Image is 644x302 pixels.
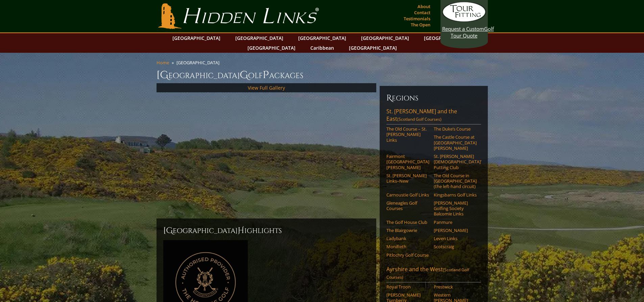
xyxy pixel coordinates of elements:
a: Pitlochry Golf Course [386,252,429,258]
a: About [416,2,432,11]
a: The Golf House Club [386,219,429,225]
a: [PERSON_NAME] [434,228,477,233]
a: [GEOGRAPHIC_DATA] [232,33,287,43]
span: H [238,225,244,236]
a: Ayrshire and the West(Scotland Golf Courses) [386,265,481,282]
h2: [GEOGRAPHIC_DATA] ighlights [163,225,369,236]
a: Gleneagles Golf Courses [386,200,429,211]
h6: Regions [386,93,481,103]
a: [GEOGRAPHIC_DATA] [295,33,350,43]
a: Caribbean [307,43,337,53]
a: The Duke’s Course [434,126,477,132]
span: G [240,68,248,82]
a: [GEOGRAPHIC_DATA] [345,43,400,53]
a: [GEOGRAPHIC_DATA] [358,33,412,43]
a: The Old Course in [GEOGRAPHIC_DATA] (the left-hand circuit) [434,173,477,189]
a: Contact [412,8,432,17]
a: [PERSON_NAME] Golfing Society Balcomie Links [434,200,477,217]
a: Scotscraig [434,244,477,249]
a: Testimonials [402,14,432,23]
a: Carnoustie Golf Links [386,192,429,198]
a: Monifieth [386,244,429,249]
a: The Blairgowrie [386,228,429,233]
li: [GEOGRAPHIC_DATA] [176,60,222,66]
a: Kingsbarns Golf Links [434,192,477,198]
a: Panmure [434,219,477,225]
a: The Open [409,20,432,29]
a: The Castle Course at [GEOGRAPHIC_DATA][PERSON_NAME] [434,134,477,151]
a: Ladybank [386,236,429,241]
a: Leven Links [434,236,477,241]
a: [GEOGRAPHIC_DATA] [244,43,299,53]
span: (Scotland Golf Courses) [397,116,442,122]
span: P [263,68,269,82]
a: Request a CustomGolf Tour Quote [442,2,486,39]
a: [GEOGRAPHIC_DATA] [421,33,475,43]
span: Request a Custom [442,25,484,32]
a: St. [PERSON_NAME] Links–New [386,173,429,184]
a: [GEOGRAPHIC_DATA] [169,33,224,43]
h1: [GEOGRAPHIC_DATA] olf ackages [157,68,488,82]
a: Fairmont [GEOGRAPHIC_DATA][PERSON_NAME] [386,154,429,170]
a: Home [157,60,169,66]
a: St. [PERSON_NAME] and the East(Scotland Golf Courses) [386,108,481,124]
a: The Old Course – St. [PERSON_NAME] Links [386,126,429,143]
a: View Full Gallery [248,85,285,91]
span: (Scotland Golf Courses) [386,267,469,280]
a: Prestwick [434,284,477,289]
a: Royal Troon [386,284,429,289]
a: St. [PERSON_NAME] [DEMOGRAPHIC_DATA]’ Putting Club [434,154,477,170]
